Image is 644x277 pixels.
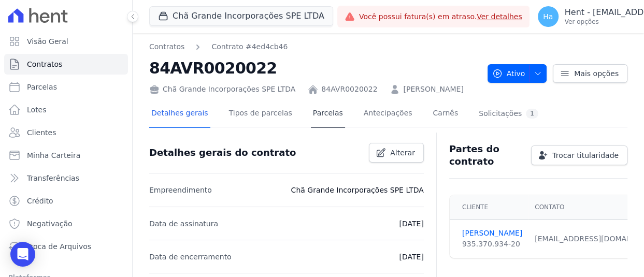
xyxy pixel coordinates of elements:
a: Alterar [369,143,424,163]
a: Carnês [431,100,460,128]
button: Chã Grande Incorporações SPE LTDA [149,6,333,26]
p: [DATE] [399,217,423,230]
a: Solicitações1 [477,100,540,128]
span: Negativação [27,218,73,229]
a: Troca de Arquivos [4,236,128,257]
div: 935.370.934-20 [462,239,522,250]
span: Contratos [27,59,62,69]
a: Contratos [149,41,184,52]
div: Chã Grande Incorporações SPE LTDA [149,84,295,95]
a: Contrato #4ed4cb46 [211,41,288,52]
a: [PERSON_NAME] [403,84,463,95]
nav: Breadcrumb [149,41,479,52]
a: Ver detalhes [477,12,522,21]
a: Minha Carteira [4,145,128,166]
span: Alterar [390,148,415,158]
a: Transferências [4,168,128,188]
a: Crédito [4,191,128,211]
p: Data de assinatura [149,217,218,230]
button: Ativo [488,64,547,83]
div: Open Intercom Messenger [10,242,35,267]
span: Mais opções [574,68,619,79]
a: Trocar titularidade [531,145,627,165]
a: Clientes [4,122,128,143]
a: Negativação [4,213,128,234]
span: Lotes [27,105,47,115]
p: Empreendimento [149,184,212,196]
th: Cliente [450,195,528,220]
a: Contratos [4,54,128,75]
span: Você possui fatura(s) em atraso. [359,11,522,22]
p: [DATE] [399,251,423,263]
span: Ha [543,13,553,20]
a: Antecipações [362,100,414,128]
h3: Partes do contrato [449,143,523,168]
span: Crédito [27,196,53,206]
a: Tipos de parcelas [227,100,294,128]
a: 84AVR0020022 [321,84,377,95]
a: Mais opções [553,64,627,83]
p: Chã Grande Incorporações SPE LTDA [291,184,424,196]
span: Visão Geral [27,36,68,47]
a: Lotes [4,99,128,120]
div: 1 [526,109,538,119]
div: Solicitações [479,109,538,119]
nav: Breadcrumb [149,41,288,52]
span: Ativo [492,64,525,83]
a: Parcelas [4,77,128,97]
span: Transferências [27,173,79,183]
h3: Detalhes gerais do contrato [149,147,296,159]
span: Clientes [27,127,56,138]
a: [PERSON_NAME] [462,228,522,239]
span: Trocar titularidade [552,150,619,161]
span: Parcelas [27,82,57,92]
p: Data de encerramento [149,251,232,263]
a: Parcelas [311,100,345,128]
span: Minha Carteira [27,150,80,161]
a: Detalhes gerais [149,100,210,128]
span: Troca de Arquivos [27,241,91,252]
h2: 84AVR0020022 [149,56,479,80]
a: Visão Geral [4,31,128,52]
